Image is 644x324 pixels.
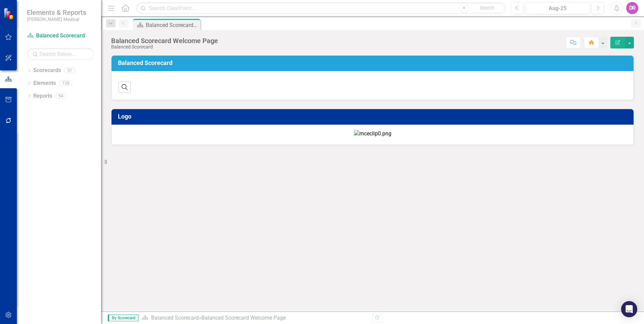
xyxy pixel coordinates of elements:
[33,67,61,74] a: Scorecards
[621,301,637,317] div: Open Intercom Messenger
[626,2,638,14] button: DR
[136,2,506,14] input: Search ClearPoint...
[108,315,138,321] span: By Scorecard
[56,93,66,99] div: 94
[201,315,286,321] div: Balanced Scorecard Welcome Page
[59,80,72,86] div: 128
[33,79,56,87] a: Elements
[111,44,218,50] div: Balanced Scorecard
[480,5,494,10] span: Search
[354,130,391,138] img: mceclip0.png
[3,8,15,20] img: ClearPoint Strategy
[111,37,218,44] div: Balanced Scorecard Welcome Page
[27,8,86,17] span: Elements & Reports
[27,32,94,40] a: Balanced Scorecard
[471,3,504,13] button: Search
[151,315,199,321] a: Balanced Scorecard
[146,21,199,29] div: Balanced Scorecard Welcome Page
[528,4,587,12] div: Aug-25
[64,68,75,73] div: 51
[27,17,86,22] small: [PERSON_NAME] Medical
[525,2,590,14] button: Aug-25
[142,314,367,322] div: »
[27,48,94,60] input: Search Below...
[33,92,52,100] a: Reports
[118,113,630,120] h3: Logo
[118,60,630,66] h3: Balanced Scorecard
